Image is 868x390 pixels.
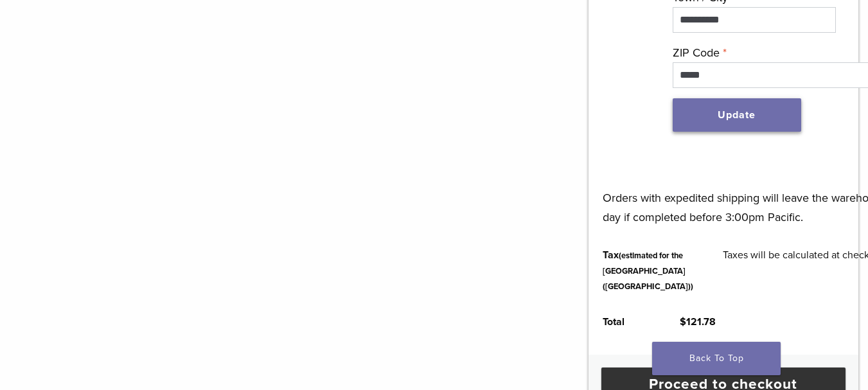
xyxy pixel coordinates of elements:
[589,304,666,340] th: Total
[589,237,708,304] th: Tax
[652,342,781,375] a: Back To Top
[680,315,686,328] span: $
[680,315,716,328] bdi: 121.78
[673,98,801,132] button: Update
[603,251,693,292] small: (estimated for the [GEOGRAPHIC_DATA] ([GEOGRAPHIC_DATA]))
